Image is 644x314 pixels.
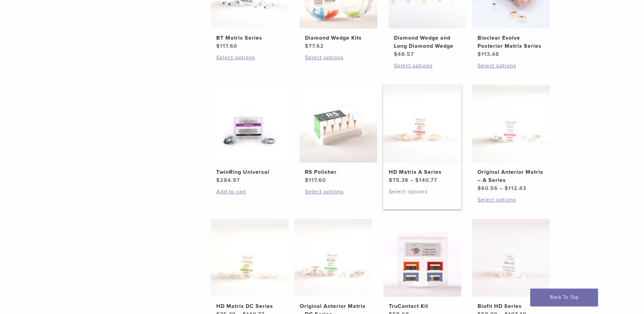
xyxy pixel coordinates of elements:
[294,219,372,297] img: Original Anterior Matrix - DC Series
[211,85,289,163] img: TwinRing Universal
[216,302,283,310] h2: HD Matrix DC Series
[478,185,481,192] span: $
[389,302,456,310] h2: TruContact Kit
[216,177,240,184] bdi: 284.97
[305,188,372,196] a: Select options for “RS Polisher”
[410,177,414,184] span: –
[505,185,508,192] span: $
[478,62,545,70] a: Select options for “Bioclear Evolve Posterior Matrix Series”
[305,54,372,62] a: Select options for “Diamond Wedge Kits”
[383,219,461,297] img: TruContact Kit
[472,85,550,163] img: Original Anterior Matrix - A Series
[305,34,372,42] h2: Diamond Wedge Kits
[383,85,462,184] a: HD Matrix A SeriesHD Matrix A Series
[389,188,456,196] a: Select options for “HD Matrix A Series”
[299,85,378,184] a: RS PolisherRS Polisher $117.60
[299,85,377,163] img: RS Polisher
[499,185,503,192] span: –
[394,34,461,50] h2: Diamond Wedge and Long Diamond Wedge
[211,219,289,297] img: HD Matrix DC Series
[415,177,437,184] bdi: 140.77
[394,51,414,58] bdi: 48.57
[530,289,598,306] a: Back To Top
[216,177,220,184] span: $
[472,85,551,192] a: Original Anterior Matrix - A SeriesOriginal Anterior Matrix – A Series
[305,168,372,176] h2: RS Polisher
[478,302,545,310] h2: Biofit HD Series
[472,219,550,297] img: Biofit HD Series
[305,177,309,184] span: $
[216,34,283,42] h2: BT Matrix Series
[394,51,398,58] span: $
[305,43,309,49] span: $
[305,43,324,49] bdi: 77.62
[389,168,456,176] h2: HD Matrix A Series
[216,54,283,62] a: Select options for “BT Matrix Series”
[415,177,419,184] span: $
[216,43,220,49] span: $
[216,168,283,176] h2: TwinRing Universal
[478,51,481,58] span: $
[389,177,393,184] span: $
[505,185,526,192] bdi: 112.43
[478,185,498,192] bdi: 60.56
[394,62,461,70] a: Select options for “Diamond Wedge and Long Diamond Wedge”
[210,85,289,184] a: TwinRing UniversalTwinRing Universal $284.97
[478,196,545,204] a: Select options for “Original Anterior Matrix - A Series”
[478,168,545,184] h2: Original Anterior Matrix – A Series
[383,85,461,163] img: HD Matrix A Series
[305,177,326,184] bdi: 117.60
[478,34,545,50] h2: Bioclear Evolve Posterior Matrix Series
[478,51,499,58] bdi: 113.48
[389,177,408,184] bdi: 75.38
[216,43,237,49] bdi: 117.60
[216,188,283,196] a: Add to cart: “TwinRing Universal”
